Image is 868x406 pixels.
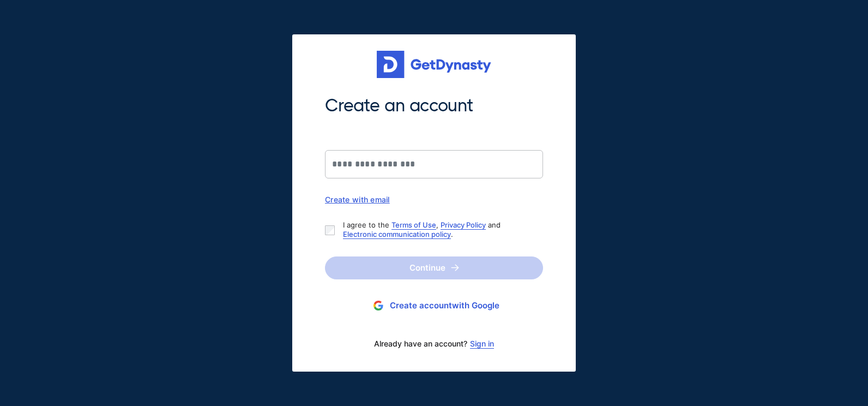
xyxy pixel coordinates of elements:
[441,220,486,229] a: Privacy Policy
[343,220,534,239] p: I agree to the , and .
[343,230,451,238] a: Electronic communication policy
[325,195,543,204] div: Create with email
[325,94,543,117] span: Create an account
[325,296,543,316] button: Create accountwith Google
[377,51,491,78] img: Get started for free with Dynasty Trust Company
[391,220,436,229] a: Terms of Use
[325,332,543,355] div: Already have an account?
[470,339,494,348] a: Sign in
